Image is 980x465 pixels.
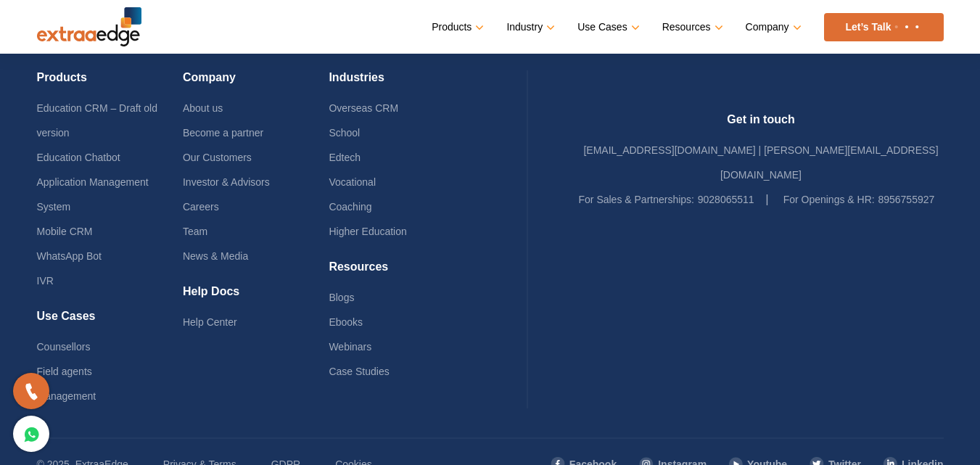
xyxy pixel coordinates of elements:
a: Help Center [183,316,237,328]
a: Use Cases [577,17,636,38]
h4: Help Docs [183,284,329,310]
h4: Get in touch [579,112,944,138]
a: Team [183,226,207,237]
label: For Sales & Partnerships: [579,187,695,212]
a: Industry [506,17,552,38]
a: Management [37,390,96,402]
a: Mobile CRM [37,226,93,237]
h4: Products [37,70,183,96]
a: Coaching [329,201,371,213]
a: Our Customers [183,152,252,163]
a: Counsellors [37,341,91,353]
a: Edtech [329,152,361,163]
a: Resources [662,17,720,38]
a: Education Chatbot [37,152,120,163]
a: Blogs [329,292,354,303]
a: Overseas CRM [329,102,398,114]
h4: Use Cases [37,309,183,334]
a: Higher Education [329,226,406,237]
a: Become a partner [183,127,263,139]
a: Products [432,17,481,38]
a: IVR [37,275,54,287]
a: WhatsApp Bot [37,250,102,262]
h4: Industries [329,70,474,96]
h4: Resources [329,260,474,285]
a: Investor & Advisors [183,176,270,188]
a: Ebooks [329,316,363,328]
a: Company [746,17,799,38]
a: Careers [183,201,219,213]
a: Let’s Talk [824,13,944,41]
a: About us [183,102,223,114]
label: For Openings & HR: [783,187,875,212]
a: Vocational [329,176,376,188]
a: Case Studies [329,366,389,377]
a: [EMAIL_ADDRESS][DOMAIN_NAME] | [PERSON_NAME][EMAIL_ADDRESS][DOMAIN_NAME] [583,144,938,181]
a: 8956755927 [878,194,934,205]
a: School [329,127,360,139]
a: News & Media [183,250,248,262]
a: Application Management System [37,176,149,213]
a: Education CRM – Draft old version [37,102,158,139]
a: Field agents [37,366,92,377]
h4: Company [183,70,329,96]
a: Webinars [329,341,371,353]
a: 9028065511 [698,194,754,205]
